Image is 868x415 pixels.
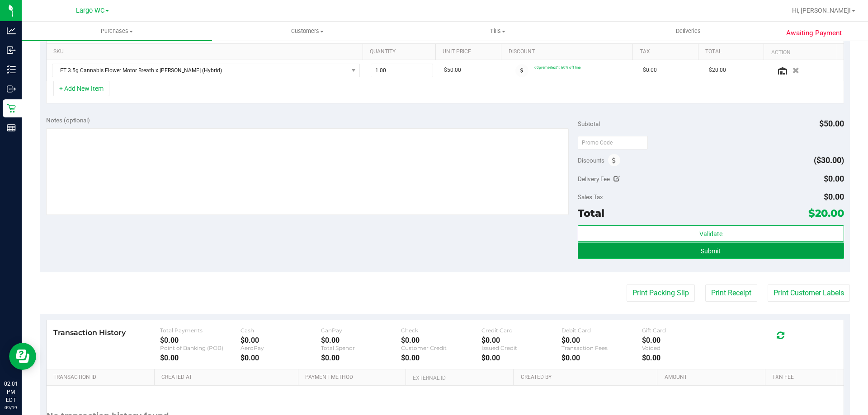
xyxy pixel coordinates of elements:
[561,336,642,345] div: $0.00
[321,327,401,334] div: CanPay
[46,117,90,124] span: Notes (optional)
[7,46,16,55] inline-svg: Inbound
[665,374,762,381] a: Amount
[443,48,498,56] a: Unit Price
[578,193,603,201] span: Sales Tax
[481,336,562,345] div: $0.00
[402,22,593,41] a: Tills
[772,374,833,381] a: Txn Fee
[321,354,401,362] div: $0.00
[593,22,783,41] a: Deliveries
[53,48,359,56] a: SKU
[321,345,401,351] div: Total Spendr
[7,65,16,74] inline-svg: Inventory
[561,327,642,334] div: Debit Card
[212,22,402,41] a: Customers
[819,119,844,128] span: $50.00
[643,66,657,75] span: $0.00
[161,374,294,381] a: Created At
[9,343,36,370] iframe: Resource center
[824,174,844,183] span: $0.00
[401,336,481,345] div: $0.00
[786,28,842,38] span: Awaiting Payment
[481,354,562,362] div: $0.00
[7,123,16,132] inline-svg: Reports
[642,327,722,334] div: Gift Card
[4,404,18,411] p: 09/19
[241,327,321,334] div: Cash
[241,336,321,345] div: $0.00
[768,284,850,302] button: Print Customer Labels
[7,84,16,93] inline-svg: Outbound
[664,27,713,35] span: Deliveries
[561,354,642,362] div: $0.00
[642,336,722,345] div: $0.00
[705,284,757,302] button: Print Receipt
[160,336,241,345] div: $0.00
[764,44,836,60] th: Action
[578,175,610,182] span: Delivery Fee
[824,192,844,201] span: $0.00
[444,66,461,75] span: $50.00
[509,48,629,56] a: Discount
[212,27,402,35] span: Customers
[709,66,726,75] span: $20.00
[241,354,321,362] div: $0.00
[321,336,401,345] div: $0.00
[401,327,481,334] div: Check
[160,345,241,351] div: Point of Banking (POB)
[701,247,721,255] span: Submit
[371,64,433,77] input: 1.00
[640,48,695,56] a: Tax
[53,374,151,381] a: Transaction ID
[792,7,851,14] span: Hi, [PERSON_NAME]!
[578,225,844,242] button: Validate
[22,22,212,41] a: Purchases
[481,327,562,334] div: Credit Card
[403,27,592,35] span: Tills
[7,104,16,113] inline-svg: Retail
[578,207,604,219] span: Total
[814,155,844,165] span: ($30.00)
[627,284,695,302] button: Print Packing Slip
[160,327,241,334] div: Total Payments
[705,48,760,56] a: Total
[481,345,562,351] div: Issued Credit
[561,345,642,351] div: Transaction Fees
[4,380,18,404] p: 02:01 PM EDT
[52,64,348,77] span: FT 3.5g Cannabis Flower Motor Breath x [PERSON_NAME] (Hybrid)
[534,65,580,70] span: 60premselect1: 60% off line
[160,354,241,362] div: $0.00
[401,345,481,351] div: Customer Credit
[578,136,648,149] input: Promo Code
[642,345,722,351] div: Voided
[241,345,321,351] div: AeroPay
[578,152,604,168] span: Discounts
[699,230,722,238] span: Validate
[76,7,104,14] span: Largo WC
[53,81,109,96] button: + Add New Item
[642,354,722,362] div: $0.00
[521,374,654,381] a: Created By
[370,48,432,56] a: Quantity
[22,27,212,35] span: Purchases
[7,26,16,35] inline-svg: Analytics
[578,120,600,127] span: Subtotal
[808,207,844,219] span: $20.00
[52,64,360,77] span: NO DATA FOUND
[406,369,513,386] th: External ID
[401,354,481,362] div: $0.00
[578,242,844,259] button: Submit
[613,176,620,182] i: Edit Delivery Fee
[305,374,402,381] a: Payment Method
